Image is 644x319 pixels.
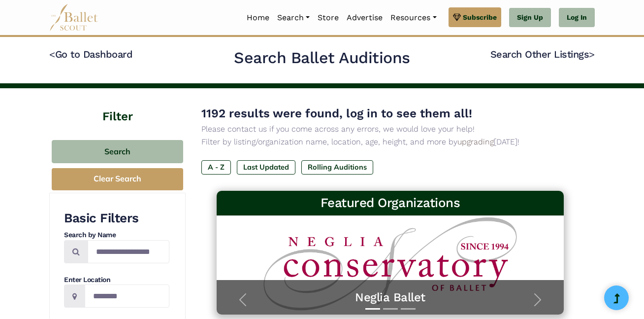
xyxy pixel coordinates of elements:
[49,48,55,60] code: <
[201,136,579,148] p: Filter by listing/organization name, location, age, height, and more by [DATE]!
[49,48,132,60] a: <Go to Dashboard
[273,7,314,28] a: Search
[85,284,169,308] input: Location
[64,210,169,227] h3: Basic Filters
[237,160,295,174] label: Last Updated
[52,140,183,163] button: Search
[226,290,554,305] a: Neglia Ballet
[201,106,472,120] span: 1192 results were found, log in to see them all!
[301,160,373,174] label: Rolling Auditions
[401,303,416,315] button: Slide 3
[383,303,398,315] button: Slide 2
[453,12,461,23] img: gem.svg
[386,7,440,28] a: Resources
[52,168,183,190] button: Clear Search
[234,48,410,69] h2: Search Ballet Auditions
[88,240,169,263] input: Search by names...
[343,7,386,28] a: Advertise
[201,123,579,136] p: Please contact us if you come across any errors, we would love your help!
[201,160,231,174] label: A - Z
[449,7,501,27] a: Subscribe
[559,8,595,28] a: Log In
[457,137,494,146] a: upgrading
[490,48,595,60] a: Search Other Listings>
[64,275,169,285] h4: Enter Location
[225,195,556,212] h3: Featured Organizations
[314,7,343,28] a: Store
[589,48,595,60] code: >
[509,8,551,28] a: Sign Up
[64,230,169,240] h4: Search by Name
[463,12,497,23] span: Subscribe
[365,303,380,315] button: Slide 1
[49,88,186,125] h4: Filter
[243,7,273,28] a: Home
